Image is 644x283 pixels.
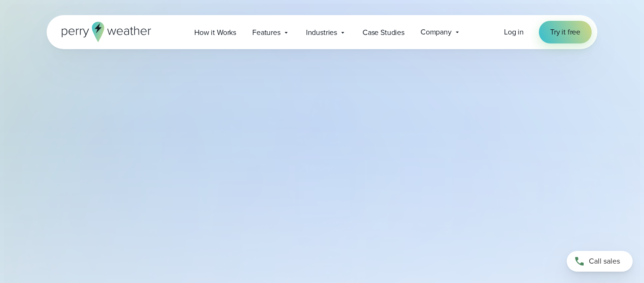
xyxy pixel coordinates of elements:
[194,27,236,38] span: How it Works
[363,27,405,38] span: Case Studies
[186,23,244,42] a: How it Works
[539,21,592,43] a: Try it free
[589,256,620,267] span: Call sales
[567,251,633,272] a: Call sales
[355,23,413,42] a: Case Studies
[550,26,580,38] span: Try it free
[504,26,524,37] span: Log in
[252,27,281,38] span: Features
[421,26,452,38] span: Company
[306,27,337,38] span: Industries
[504,26,524,38] a: Log in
